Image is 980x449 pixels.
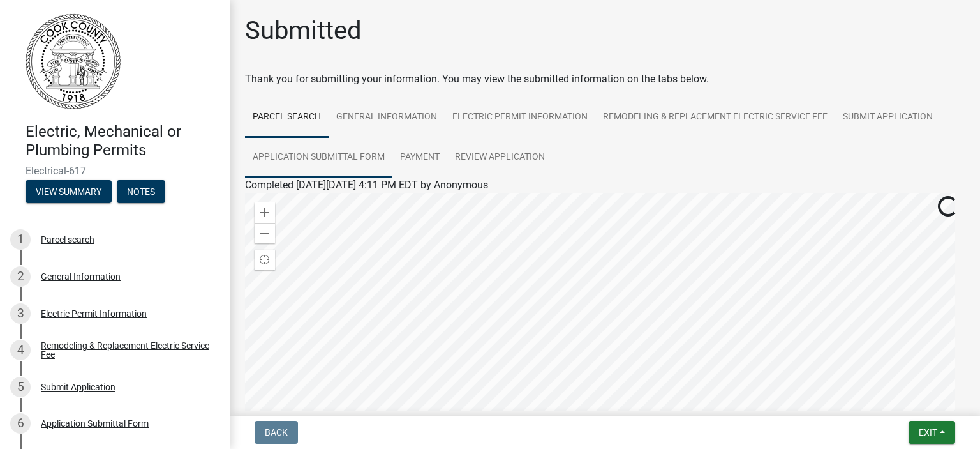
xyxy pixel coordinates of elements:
[245,137,392,178] a: Application Submittal Form
[41,419,149,428] div: Application Submittal Form
[10,377,31,397] div: 5
[26,187,112,197] wm-modal-confirm: Summary
[41,309,147,318] div: Electric Permit Information
[41,235,94,244] div: Parcel search
[10,266,31,287] div: 2
[245,179,488,191] span: Completed [DATE][DATE] 4:11 PM EDT by Anonymous
[26,165,204,177] span: Electrical-617
[255,202,275,223] div: Zoom in
[41,383,115,392] div: Submit Application
[329,97,445,138] a: General Information
[909,421,955,444] button: Exit
[117,180,165,203] button: Notes
[26,13,121,109] img: Cook County, Georgia
[255,250,275,270] div: Find my location
[26,123,219,160] h4: Electric, Mechanical or Plumbing Permits
[245,15,362,46] h1: Submitted
[919,427,937,438] span: Exit
[835,97,940,138] a: Submit Application
[447,137,553,178] a: Review Application
[26,180,112,203] button: View Summary
[117,187,165,197] wm-modal-confirm: Notes
[445,97,595,138] a: Electric Permit Information
[245,72,965,87] div: Thank you for submitting your information. You may view the submitted information on the tabs below.
[245,97,329,138] a: Parcel search
[255,223,275,243] div: Zoom out
[595,97,835,138] a: Remodeling & Replacement Electric Service Fee
[41,341,209,359] div: Remodeling & Replacement Electric Service Fee
[392,137,447,178] a: Payment
[41,272,121,281] div: General Information
[265,427,288,438] span: Back
[10,303,31,324] div: 3
[10,340,31,360] div: 4
[255,421,298,444] button: Back
[10,229,31,250] div: 1
[10,413,31,434] div: 6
